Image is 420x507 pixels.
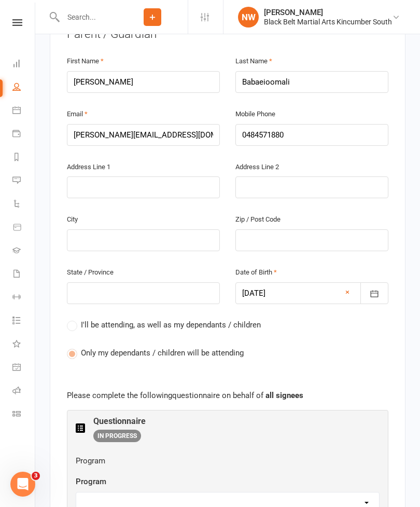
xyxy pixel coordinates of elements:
div: Program [76,455,380,467]
a: Calendar [12,100,36,123]
a: General attendance kiosk mode [12,357,36,380]
label: Program [76,475,106,488]
label: Zip / Post Code [235,214,281,225]
label: Last Name [235,56,272,67]
span: Only my dependants / children will be attending [81,347,244,358]
div: Black Belt Martial Arts Kincumber South [264,17,392,26]
strong: all signees [265,391,303,400]
a: Product Sales [12,216,36,240]
label: State / Province [67,267,114,278]
div: [PERSON_NAME] [264,8,392,17]
label: Address Line 2 [235,162,279,173]
p: Please complete the following questionnaire on behalf of [67,389,388,402]
label: Address Line 1 [67,162,110,173]
label: First Name [67,56,104,67]
span: 3 [32,472,40,480]
a: Payments [12,123,36,146]
iframe: Intercom live chat [10,472,35,497]
input: Search... [60,10,117,24]
a: × [345,286,349,298]
span: IN PROGRESS [93,430,141,442]
a: What's New [12,333,36,357]
a: Roll call kiosk mode [12,380,36,403]
a: Dashboard [12,53,36,76]
label: Email [67,109,88,120]
a: Class kiosk mode [12,403,36,427]
span: I'll be attending, as well as my dependants / children [81,319,261,330]
label: City [67,214,78,225]
h3: Questionnaire [93,417,146,426]
label: Mobile Phone [235,109,275,120]
a: People [12,76,36,100]
label: Date of Birth [235,267,277,278]
div: NW [238,7,259,28]
a: Reports [12,146,36,170]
